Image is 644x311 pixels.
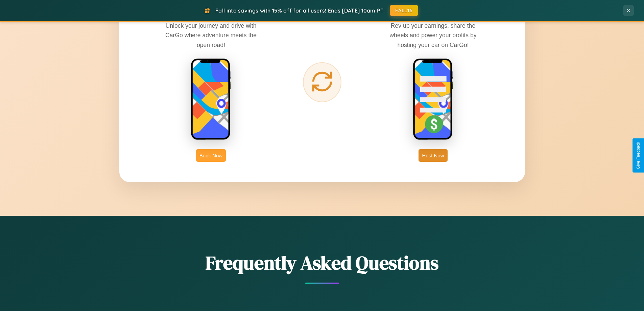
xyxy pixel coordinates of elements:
span: Fall into savings with 15% off for all users! Ends [DATE] 10am PT. [215,7,385,14]
p: Rev up your earnings, share the wheels and power your profits by hosting your car on CarGo! [382,21,484,49]
img: host phone [413,58,453,141]
div: Give Feedback [636,142,641,169]
img: rent phone [191,58,231,141]
button: Book Now [196,149,226,162]
button: FALL15 [390,5,418,16]
p: Unlock your journey and drive with CarGo where adventure meets the open road! [160,21,262,49]
button: Host Now [419,149,447,162]
h2: Frequently Asked Questions [119,250,525,276]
